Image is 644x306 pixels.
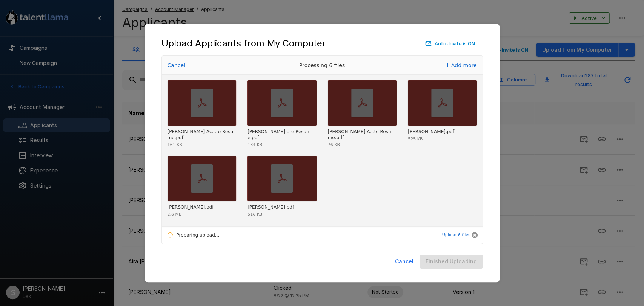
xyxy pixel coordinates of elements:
div: Jeric Lumantas.pdf [168,205,214,211]
span: Add more [451,62,477,68]
button: Upload 6 files [442,228,470,243]
div: Preparing upload... [162,226,220,244]
button: Cancel [472,232,478,238]
div: Processing 6 files [266,56,379,75]
div: Upload Applicants from My Computer [161,37,483,49]
div: 161 KB [168,143,182,147]
div: GERALDINE CORNEJO Account Manager - Remote Resume.pdf [247,129,315,141]
div: Kim Aguilar Account Manager - Remote Resume.pdf [168,129,235,141]
div: 525 KB [408,137,423,141]
button: Auto-Invite is ON [424,38,477,49]
div: Laarnie Moya Account Manager - Remote Resume.pdf [328,129,395,141]
button: Add more files [443,60,480,71]
div: 516 KB [247,212,262,217]
button: Cancel [165,60,188,71]
div: Uppy Dashboard [161,55,483,244]
button: Cancel [392,255,417,269]
div: 2.6 MB [168,212,182,217]
div: 184 KB [247,143,262,147]
div: John Refazo.pdf [247,205,294,211]
div: Rober Moreno.pdf [408,129,454,135]
div: 76 KB [328,143,340,147]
